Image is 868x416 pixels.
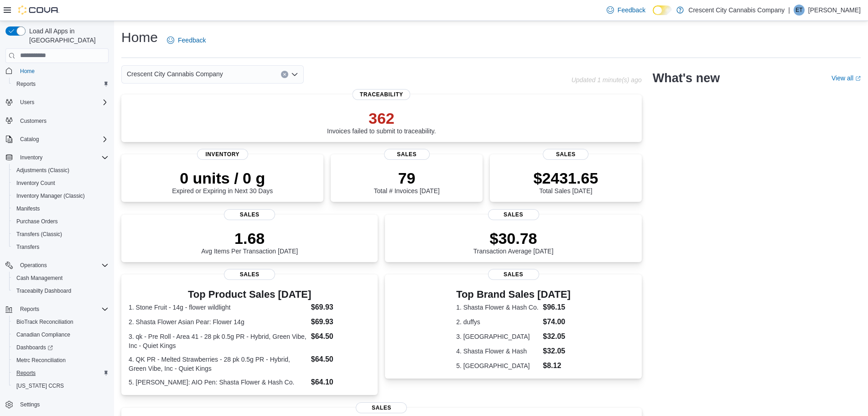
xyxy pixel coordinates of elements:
[488,209,539,220] span: Sales
[327,109,436,135] div: Invoices failed to submit to traceability.
[13,216,62,227] a: Purchase Orders
[121,28,158,47] h1: Home
[356,402,407,413] span: Sales
[16,274,62,282] span: Cash Management
[311,316,371,327] dd: $69.93
[13,342,109,353] span: Dashboards
[13,316,77,327] a: BioTrack Reconciliation
[384,149,430,160] span: Sales
[13,273,66,284] a: Cash Management
[311,302,371,313] dd: $69.93
[13,216,109,227] span: Purchase Orders
[374,169,440,187] p: 79
[9,241,112,253] button: Transfers
[456,361,539,370] dt: 5. [GEOGRAPHIC_DATA]
[9,202,112,215] button: Manifests
[20,68,35,75] span: Home
[2,303,112,316] button: Reports
[16,357,66,364] span: Metrc Reconciliation
[488,269,539,280] span: Sales
[473,229,554,247] p: $30.78
[832,74,861,82] a: View allExternal link
[13,355,109,366] span: Metrc Reconciliation
[13,229,66,240] a: Transfers (Classic)
[129,289,370,300] h3: Top Product Sales [DATE]
[224,209,275,220] span: Sales
[16,192,85,200] span: Inventory Manager (Classic)
[9,190,112,202] button: Inventory Manager (Classic)
[9,177,112,190] button: Inventory Count
[795,5,802,16] span: ET
[16,304,43,315] button: Reports
[688,5,785,16] p: Crescent City Cannabis Company
[16,382,64,390] span: [US_STATE] CCRS
[13,203,43,214] a: Manifests
[129,378,307,387] dt: 5. [PERSON_NAME]: AIO Pen: Shasta Flower & Hash Co.
[13,165,73,176] a: Adjustments (Classic)
[16,287,71,295] span: Traceabilty Dashboard
[16,97,38,108] button: Users
[13,79,39,90] a: Reports
[572,76,642,84] p: Updated 1 minute(s) ago
[794,5,805,16] div: Eric Taylor
[13,316,109,327] span: BioTrack Reconciliation
[16,152,46,163] button: Inventory
[13,190,88,201] a: Inventory Manager (Classic)
[855,76,861,81] svg: External link
[9,164,112,177] button: Adjustments (Classic)
[2,133,112,146] button: Catalog
[20,401,40,408] span: Settings
[172,169,273,195] div: Expired or Expiring in Next 30 Days
[13,342,57,353] a: Dashboards
[20,305,39,313] span: Reports
[16,152,109,163] span: Inventory
[16,218,58,225] span: Purchase Orders
[129,303,307,312] dt: 1. Stone Fruit - 14g - flower wildlight
[9,354,112,367] button: Metrc Reconciliation
[16,231,62,238] span: Transfers (Classic)
[13,329,109,340] span: Canadian Compliance
[533,169,598,195] div: Total Sales [DATE]
[163,31,209,49] a: Feedback
[13,190,109,201] span: Inventory Manager (Classic)
[543,360,571,371] dd: $8.12
[16,399,43,410] a: Settings
[20,99,34,106] span: Users
[16,260,51,271] button: Operations
[178,36,206,45] span: Feedback
[653,5,672,15] input: Dark Mode
[9,328,112,341] button: Canadian Compliance
[9,228,112,241] button: Transfers (Classic)
[129,332,307,350] dt: 3. qk - Pre Roll - Area 41 - 28 pk 0.5g PR - Hybrid, Green Vibe, Inc - Quiet Kings
[353,89,411,100] span: Traceability
[327,109,436,127] p: 362
[16,344,53,351] span: Dashboards
[281,71,288,78] button: Clear input
[16,260,109,271] span: Operations
[16,304,109,315] span: Reports
[653,71,720,85] h2: What's new
[2,96,112,109] button: Users
[16,331,70,338] span: Canadian Compliance
[13,165,109,176] span: Adjustments (Classic)
[9,316,112,328] button: BioTrack Reconciliation
[311,354,371,365] dd: $64.50
[13,203,109,214] span: Manifests
[201,229,298,255] div: Avg Items Per Transaction [DATE]
[197,149,248,160] span: Inventory
[16,167,69,174] span: Adjustments (Classic)
[311,331,371,342] dd: $64.50
[543,149,589,160] span: Sales
[473,229,554,255] div: Transaction Average [DATE]
[16,97,109,108] span: Users
[9,341,112,354] a: Dashboards
[13,229,109,240] span: Transfers (Classic)
[13,178,109,189] span: Inventory Count
[16,80,36,88] span: Reports
[9,78,112,90] button: Reports
[127,68,223,79] span: Crescent City Cannabis Company
[9,379,112,392] button: [US_STATE] CCRS
[224,269,275,280] span: Sales
[13,380,109,391] span: Washington CCRS
[2,114,112,127] button: Customers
